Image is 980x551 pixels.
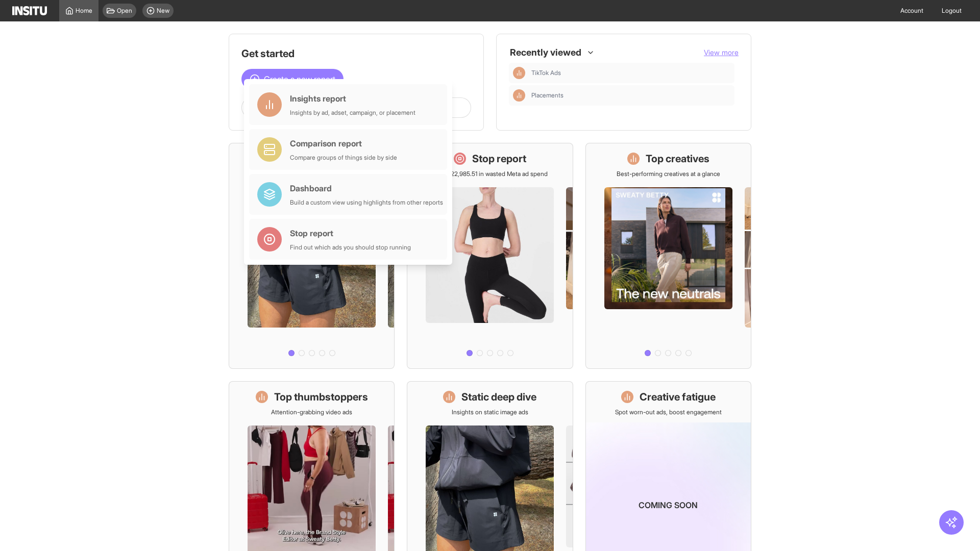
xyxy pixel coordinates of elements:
[271,408,352,416] p: Attention-grabbing video ads
[117,7,132,15] span: Open
[241,69,344,89] button: Create a new report
[290,92,415,105] div: Insights report
[264,73,335,85] span: Create a new report
[704,47,739,58] button: View more
[290,198,443,207] div: Build a custom view using highlights from other reports
[513,67,525,79] div: Insights
[704,48,739,57] span: View more
[461,390,536,404] h1: Static deep dive
[513,89,525,102] div: Insights
[531,69,730,77] span: TikTok Ads
[290,109,415,117] div: Insights by ad, adset, campaign, or placement
[407,143,573,369] a: Stop reportSave £22,985.51 in wasted Meta ad spend
[290,182,443,194] div: Dashboard
[290,154,397,162] div: Compare groups of things side by side
[585,143,751,369] a: Top creativesBest-performing creatives at a glance
[290,137,397,149] div: Comparison report
[76,7,92,15] span: Home
[531,69,561,77] span: TikTok Ads
[646,152,709,166] h1: Top creatives
[274,390,368,404] h1: Top thumbstoppers
[157,7,169,15] span: New
[290,227,411,239] div: Stop report
[290,243,411,252] div: Find out which ads you should stop running
[432,170,548,178] p: Save £22,985.51 in wasted Meta ad spend
[452,408,528,416] p: Insights on static image ads
[531,91,563,99] span: Placements
[617,170,720,178] p: Best-performing creatives at a glance
[472,152,526,166] h1: Stop report
[241,46,471,61] h1: Get started
[12,6,47,15] img: Logo
[531,91,730,99] span: Placements
[229,143,395,369] a: What's live nowSee all active ads instantly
